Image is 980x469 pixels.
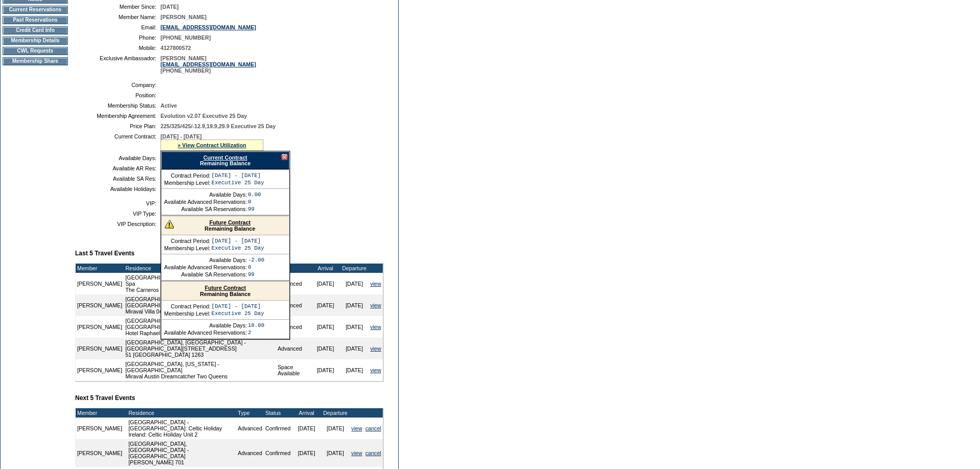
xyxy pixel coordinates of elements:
td: 0 [248,199,261,205]
td: Available Advanced Reservations: [164,329,247,336]
td: Company: [79,82,156,88]
td: Contract Period: [164,172,210,179]
td: [DATE] [311,338,340,359]
a: Future Contract [205,285,246,291]
b: Last 5 Travel Events [75,250,134,257]
td: CWL Requests [3,47,68,55]
td: [DATE] [292,439,321,467]
a: Current Contract [203,154,247,161]
td: Member [76,408,124,418]
span: [DATE] - [DATE] [161,133,202,140]
td: Advanced [276,338,311,359]
div: Remaining Balance [161,151,290,169]
td: [DATE] [292,418,321,439]
td: Available Advanced Reservations: [164,264,247,270]
td: [PERSON_NAME] [76,338,124,359]
td: [DATE] [311,273,340,294]
td: Membership Level: [164,180,210,186]
td: Membership Details [3,37,68,45]
a: view [370,302,381,308]
a: [EMAIL_ADDRESS][DOMAIN_NAME] [161,61,256,67]
td: Membership Agreement: [79,113,156,119]
td: Available SA Res: [79,176,156,182]
span: [PERSON_NAME] [PHONE_NUMBER] [161,55,256,74]
td: Residence [124,264,276,273]
td: Confirmed [264,439,292,467]
td: Executive 25 Day [211,310,264,317]
span: Evolution v2.07 Executive 25 Day [161,113,247,119]
td: [PERSON_NAME] [76,359,124,381]
td: [GEOGRAPHIC_DATA], [US_STATE] - Carneros Resort and Spa The Carneros Resort and Spa 3 [124,273,276,294]
td: [DATE] [340,359,369,381]
td: Position: [79,92,156,98]
td: Contract Period: [164,303,210,309]
a: [EMAIL_ADDRESS][DOMAIN_NAME] [161,24,256,30]
td: [DATE] [311,294,340,316]
td: [GEOGRAPHIC_DATA], [GEOGRAPHIC_DATA] - [GEOGRAPHIC_DATA] [PERSON_NAME] 701 [127,439,237,467]
a: » View Contract Utilization [177,142,246,148]
td: Available Days: [79,155,156,161]
td: [DATE] [340,273,369,294]
td: 2 [248,329,264,336]
span: 225/325/425/-12.9,19.9,29.9 Executive 25 Day [161,123,276,129]
td: Credit Card Info [3,26,68,34]
td: [DATE] - [DATE] [211,172,264,179]
td: Membership Level: [164,245,210,251]
td: [DATE] [340,338,369,359]
td: Advanced [276,316,311,338]
td: [DATE] [340,316,369,338]
td: Available Holidays: [79,186,156,192]
td: Residence [127,408,237,418]
div: Remaining Balance [162,216,289,235]
div: Remaining Balance [162,282,289,301]
a: Future Contract [209,219,251,225]
td: [PERSON_NAME] [76,316,124,338]
a: view [351,450,362,456]
td: [GEOGRAPHIC_DATA] - [GEOGRAPHIC_DATA]: Celtic Holiday Ireland: Celtic Holiday Unit 2 [127,418,237,439]
img: There are insufficient days and/or tokens to cover this reservation [165,219,174,229]
a: view [351,425,362,431]
td: 0 [248,264,264,270]
td: Current Reservations [3,6,68,14]
td: VIP: [79,200,156,206]
td: 0.00 [248,192,261,198]
td: Advanced [276,294,311,316]
td: Past Reservations [3,16,68,24]
td: Contract Period: [164,238,210,244]
td: Advanced [236,418,263,439]
td: Available SA Reservations: [164,271,247,277]
td: 99 [248,206,261,212]
span: [PERSON_NAME] [161,14,206,20]
td: -2.00 [248,257,264,263]
td: [DATE] [321,439,350,467]
td: [GEOGRAPHIC_DATA], [US_STATE] - [GEOGRAPHIC_DATA] Miraval Austin Dreamcatcher Two Queens [124,359,276,381]
td: Membership Level: [164,310,210,317]
td: Membership Status: [79,102,156,109]
td: [GEOGRAPHIC_DATA], [GEOGRAPHIC_DATA] - [GEOGRAPHIC_DATA] Hotel Raphael 01 [124,316,276,338]
td: Advanced [276,273,311,294]
td: Available SA Reservations: [164,206,247,212]
a: view [370,324,381,330]
td: 99 [248,271,264,277]
td: Available Advanced Reservations: [164,199,247,205]
a: cancel [365,450,381,456]
span: 4127800572 [161,45,191,51]
a: view [370,281,381,287]
td: [DATE] - [DATE] [211,238,264,244]
td: Type [276,264,311,273]
td: [PERSON_NAME] [76,439,124,467]
td: VIP Type: [79,211,156,217]
td: Executive 25 Day [211,180,264,186]
td: [PERSON_NAME] [76,273,124,294]
td: Mobile: [79,45,156,51]
td: Departure [321,408,350,418]
td: [GEOGRAPHIC_DATA], [US_STATE] - [GEOGRAPHIC_DATA] [US_STATE] Resort & Spa Miraval Villa 04 [124,294,276,316]
td: Member [76,264,124,273]
span: [DATE] [161,4,179,10]
td: Advanced [236,439,263,467]
td: Exclusive Ambassador: [79,55,156,74]
td: [DATE] [340,294,369,316]
td: Status [264,408,292,418]
td: Membership Share [3,57,68,65]
td: [GEOGRAPHIC_DATA], [GEOGRAPHIC_DATA] - [GEOGRAPHIC_DATA][STREET_ADDRESS] 51 [GEOGRAPHIC_DATA] 1263 [124,338,276,359]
